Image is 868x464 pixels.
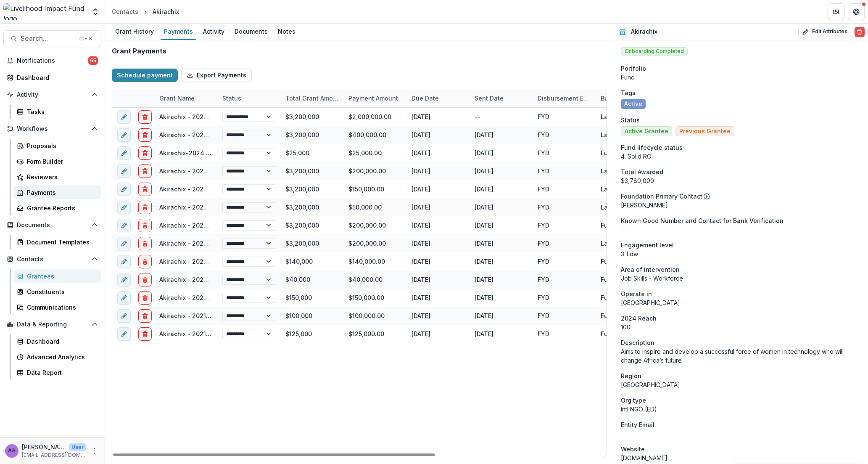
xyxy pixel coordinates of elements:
[217,94,246,103] div: Status
[406,234,470,252] div: [DATE]
[470,289,533,307] div: [DATE]
[406,270,470,289] div: [DATE]
[621,314,657,323] span: 2024 Reach
[117,110,131,124] button: edit
[159,312,230,319] a: Akirachix - 2021 Grant 2
[470,307,533,325] div: [DATE]
[596,94,655,103] div: Budget Category
[153,7,179,16] div: Akirachix
[3,3,86,20] img: Livelihood Impact Fund logo
[538,185,549,194] div: FYD
[217,89,280,107] div: Status
[621,454,667,461] a: [DOMAIN_NAME]
[13,170,101,184] a: Reviewers
[538,329,549,338] div: FYD
[538,293,549,302] div: FYD
[621,445,645,453] span: Website
[3,71,101,85] a: Dashboard
[406,94,444,103] div: Due Date
[621,371,641,380] span: Region
[601,329,615,338] div: Fund
[280,94,343,103] div: Total Grant Amount
[343,289,406,307] div: $150,000.00
[280,89,343,107] div: Total Grant Amount
[69,443,86,451] p: User
[27,287,95,296] div: Constituents
[621,152,861,161] p: 4. Solid ROI
[159,276,241,283] a: Akirachix - 2022 Grant - 2/3
[406,289,470,307] div: [DATE]
[280,325,343,343] div: $125,000
[601,148,615,157] div: Fund
[13,269,101,283] a: Grantees
[27,272,95,281] div: Grantees
[154,89,217,107] div: Grant Name
[601,257,615,266] div: Fund
[624,101,642,108] span: Active
[17,57,88,64] span: Notifications
[117,219,131,232] button: edit
[13,300,101,314] a: Communications
[231,24,271,40] a: Documents
[538,130,549,139] div: FYD
[138,237,152,250] button: delete
[538,203,549,212] div: FYD
[538,221,549,230] div: FYD
[117,201,131,214] button: edit
[406,108,470,126] div: [DATE]
[280,180,343,198] div: $3,200,000
[621,167,663,176] span: Total Awarded
[138,201,152,214] button: delete
[625,128,668,135] span: Active Grantee
[27,303,95,312] div: Communications
[88,56,98,65] span: 65
[280,216,343,234] div: $3,200,000
[117,291,131,305] button: edit
[3,218,101,232] button: Open Documents
[117,146,131,160] button: edit
[343,126,406,144] div: $400,000.00
[470,252,533,270] div: [DATE]
[159,330,228,337] a: Akirachix - 2021 Grant 1
[27,157,95,166] div: Form Builder
[621,249,861,258] p: 3-Low
[470,198,533,216] div: [DATE]
[117,237,131,250] button: edit
[27,238,95,247] div: Document Templates
[138,291,152,305] button: delete
[538,275,549,284] div: FYD
[159,167,235,175] a: Akirachix - 2023-25 Grant
[13,154,101,168] a: Form Builder
[406,180,470,198] div: [DATE]
[848,3,865,20] button: Get Help
[621,88,636,97] span: Tags
[17,73,95,82] div: Dashboard
[621,420,654,429] span: Entity Email
[470,89,533,107] div: Sent Date
[280,234,343,252] div: $3,200,000
[798,27,851,37] button: Edit Attributes
[90,446,100,456] button: More
[406,307,470,325] div: [DATE]
[13,105,101,119] a: Tasks
[621,47,688,56] span: Onboarding Completed
[406,126,470,144] div: [DATE]
[596,89,659,107] div: Budget Category
[601,311,615,320] div: Fund
[343,162,406,180] div: $200,000.00
[621,116,640,125] span: Status
[343,108,406,126] div: $2,000,000.00
[27,204,95,212] div: Grantee Reports
[138,183,152,196] button: delete
[138,273,152,286] button: delete
[621,380,861,389] p: [GEOGRAPHIC_DATA]
[112,47,166,55] h2: Grant Payments
[343,180,406,198] div: $150,000.00
[538,239,549,248] div: FYD
[343,234,406,252] div: $200,000.00
[3,88,101,101] button: Open Activity
[343,94,403,103] div: Payment Amount
[343,325,406,343] div: $125,000.00
[533,89,596,107] div: Disbursement Entity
